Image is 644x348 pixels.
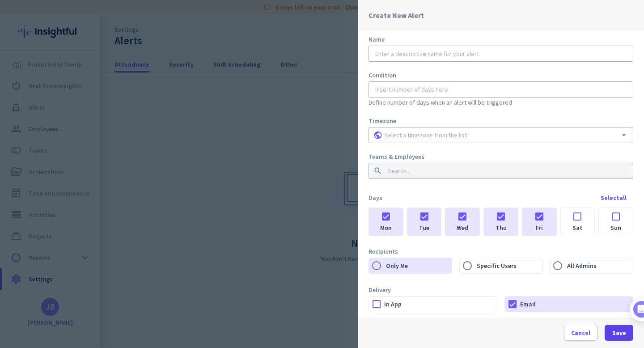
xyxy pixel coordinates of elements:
[407,220,441,236] label: Tue
[369,71,396,80] label: Condition
[384,258,452,273] label: Only Me
[369,247,398,256] label: Recipients
[373,131,382,140] i: public_black
[373,49,628,58] input: Enter a descriptive name for your alert
[382,131,619,140] input: Select a timezone from the list
[612,328,626,337] span: Save
[520,297,633,312] label: Email
[369,285,391,294] label: Delivery
[561,220,595,236] label: Sat
[369,193,382,202] label: Days
[475,258,542,273] label: Specific Users
[369,35,385,44] label: Name
[601,195,627,201] div: Select all
[369,116,633,125] label: Timezone
[384,297,497,312] label: In App
[369,10,424,21] p: Create New Alert
[564,325,597,341] button: Cancel
[445,220,479,236] label: Wed
[369,98,512,106] span: Define number of days when an alert will be triggered
[484,220,518,236] label: Thu
[571,328,590,337] span: Cancel
[619,131,628,140] i: arrow_drop_down
[373,85,628,94] input: Insert number of days here
[605,325,633,341] button: Save
[373,166,382,175] i: search
[369,220,403,236] label: Mon
[369,152,424,161] label: Teams & Employees
[386,166,610,175] input: Search...
[565,258,633,273] label: All Admins
[599,220,633,236] label: Sun
[522,220,556,236] label: Fri
[594,190,633,206] button: Selectall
